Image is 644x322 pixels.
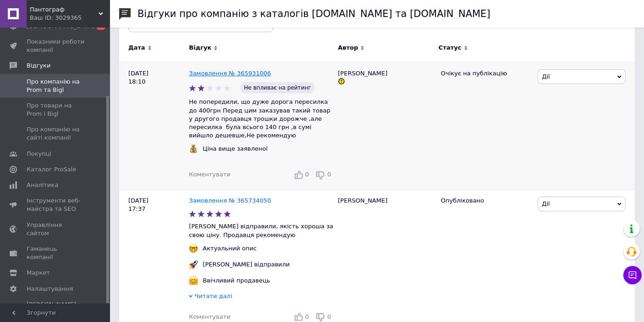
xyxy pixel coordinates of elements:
[189,197,271,204] a: Замовлення № 365734050
[542,73,550,80] span: Дії
[189,222,333,239] p: [PERSON_NAME] відправили, якість хороша за свою ціну. Продавця рекомендую
[327,313,331,320] span: 0
[30,6,99,14] span: Пантограф
[189,170,230,179] div: Коментувати
[27,78,85,94] span: Про компанію на Prom та Bigl
[189,70,271,77] a: Замовлення № 365931006
[30,14,110,22] div: Ваш ID: 3029365
[305,313,309,320] span: 0
[195,293,232,299] span: Читати далі
[542,200,550,207] span: Дії
[189,313,230,321] div: Коментувати
[200,277,272,285] div: Ввічливий продавець
[327,171,331,178] span: 0
[119,62,189,189] div: [DATE] 18:10
[27,269,50,277] span: Маркет
[189,244,198,253] img: :nerd_face:
[333,62,436,189] div: [PERSON_NAME]
[27,102,85,118] span: Про товари на Prom і Bigl
[27,62,50,70] span: Відгуки
[439,44,462,52] span: Статус
[189,144,198,153] img: :moneybag:
[189,171,230,178] span: Коментувати
[189,98,333,140] p: Не попередили, що дуже дорога пересилка до 400грн Перед цим заказував такий товар у другого прода...
[27,221,85,237] span: Управління сайтом
[27,197,85,213] span: Інструменти веб-майстра та SEO
[27,150,51,158] span: Покупці
[305,171,309,178] span: 0
[189,276,198,285] img: :hugging_face:
[441,69,531,78] div: Очікує на публікацію
[27,181,58,189] span: Аналітика
[200,244,259,253] div: Актуальний опис
[27,245,85,261] span: Гаманець компанії
[189,313,230,320] span: Коментувати
[200,145,270,153] div: Ціна вище заявленої
[27,285,73,293] span: Налаштування
[240,82,314,93] span: Не впливає на рейтинг
[338,44,358,52] span: Автор
[200,260,292,269] div: [PERSON_NAME] відправили
[138,8,490,19] h1: Відгуки про компанію з каталогів [DOMAIN_NAME] та [DOMAIN_NAME]
[27,38,85,54] span: Показники роботи компанії
[189,260,198,269] img: :rocket:
[27,165,76,174] span: Каталог ProSale
[27,125,85,142] span: Про компанію на сайті компанії
[441,197,531,205] div: Опубліковано
[189,292,333,303] div: Читати далі
[623,266,642,284] button: Чат з покупцем
[189,44,211,52] span: Відгук
[128,44,145,52] span: Дата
